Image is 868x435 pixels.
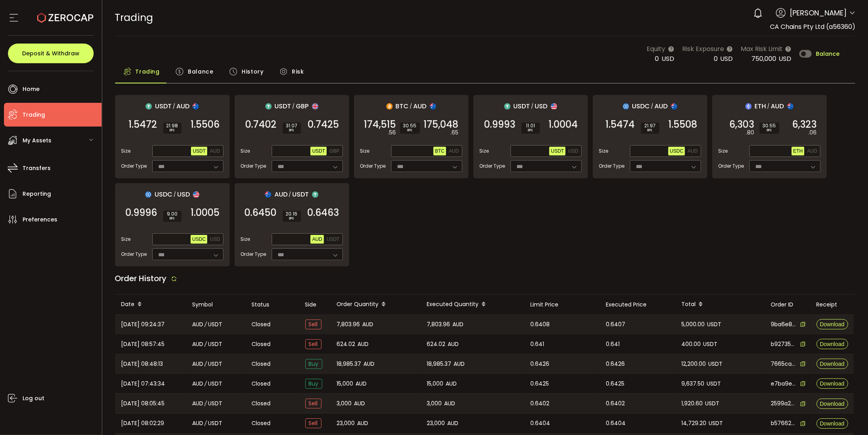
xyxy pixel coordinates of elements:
[121,251,147,258] span: Order Type
[121,359,163,369] span: [DATE] 08:48:13
[193,419,204,428] span: AUD
[337,399,352,408] span: 3,000
[337,320,360,329] span: 7,803.96
[205,399,207,408] em: /
[746,129,755,137] em: .80
[765,300,810,309] div: Order ID
[599,148,609,155] span: Size
[173,103,175,110] em: /
[606,419,626,428] span: 0.6404
[606,379,625,388] span: 0.6425
[337,340,356,349] span: 624.02
[208,320,223,329] span: USDT
[115,298,186,311] div: Date
[337,419,355,428] span: 23,000
[293,103,295,110] em: /
[208,399,223,408] span: USDT
[386,103,393,110] img: btc_portfolio.svg
[23,188,51,200] span: Reporting
[246,121,277,129] span: 0.7402
[22,51,79,56] span: Deposit & Withdraw
[549,147,565,155] button: USDT
[714,54,718,63] span: 0
[246,300,299,309] div: Status
[23,163,51,174] span: Transfers
[741,44,783,54] span: Max Risk Limit
[296,101,309,111] span: GBP
[121,163,147,170] span: Order Type
[299,300,331,309] div: Side
[810,300,854,309] div: Receipt
[433,147,446,155] button: BTC
[192,236,206,242] span: USDC
[166,212,178,216] span: 9.00
[709,359,723,369] span: USDT
[446,379,457,388] span: AUD
[205,359,207,369] em: /
[331,298,421,311] div: Order Quantity
[210,236,220,242] span: USD
[763,128,776,133] i: BPS
[121,419,165,428] span: [DATE] 08:02:29
[308,121,339,129] span: 0.7425
[193,320,204,329] span: AUD
[427,320,450,329] span: 7,803.96
[23,83,40,95] span: Home
[252,399,271,408] span: Closed
[252,380,271,388] span: Closed
[327,236,340,242] span: USDT
[427,399,442,408] span: 3,000
[709,419,723,428] span: USDT
[176,101,189,111] span: AUD
[531,419,550,428] span: 0.6404
[669,121,698,129] span: 1.5508
[286,216,298,221] i: BPS
[208,340,223,349] span: USDT
[427,419,445,428] span: 23,000
[531,340,545,349] span: 0.641
[310,147,327,155] button: USDT
[121,379,165,388] span: [DATE] 07:43:34
[289,191,291,198] em: /
[644,128,656,133] i: BPS
[358,340,369,349] span: AUD
[787,103,794,110] img: aud_portfolio.svg
[241,236,250,243] span: Size
[121,399,165,408] span: [DATE] 08:05:45
[525,128,537,133] i: BPS
[205,340,207,349] em: /
[606,399,625,408] span: 0.6402
[155,101,172,111] span: USDT
[312,236,322,242] span: AUD
[305,320,321,329] span: Sell
[427,359,452,369] span: 18,985.37
[531,399,550,408] span: 0.6402
[768,103,770,110] em: /
[770,22,855,31] span: CA Chains Pty Ltd (a56360)
[644,123,656,128] span: 21.97
[312,191,318,198] img: usdt_portfolio.svg
[115,273,167,284] span: Order History
[790,8,847,18] span: [PERSON_NAME]
[480,163,505,170] span: Order Type
[363,320,374,329] span: AUD
[448,340,459,349] span: AUD
[776,350,868,435] div: Chat Widget
[451,129,459,137] em: .65
[308,209,339,217] span: 0.6463
[8,43,94,63] button: Deposit & Withdraw
[531,379,549,388] span: 0.6425
[771,360,796,368] span: 7665ca89-7554-493f-af95-32222863dfaa
[129,121,157,129] span: 1.5472
[568,148,578,154] span: USD
[606,359,625,369] span: 0.6426
[252,340,271,348] span: Closed
[453,320,464,329] span: AUD
[484,121,516,129] span: 0.9993
[356,379,367,388] span: AUD
[208,359,223,369] span: USDT
[115,11,153,25] span: Trading
[166,216,178,221] i: BPS
[751,54,776,63] span: 750,000
[305,359,322,369] span: Buy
